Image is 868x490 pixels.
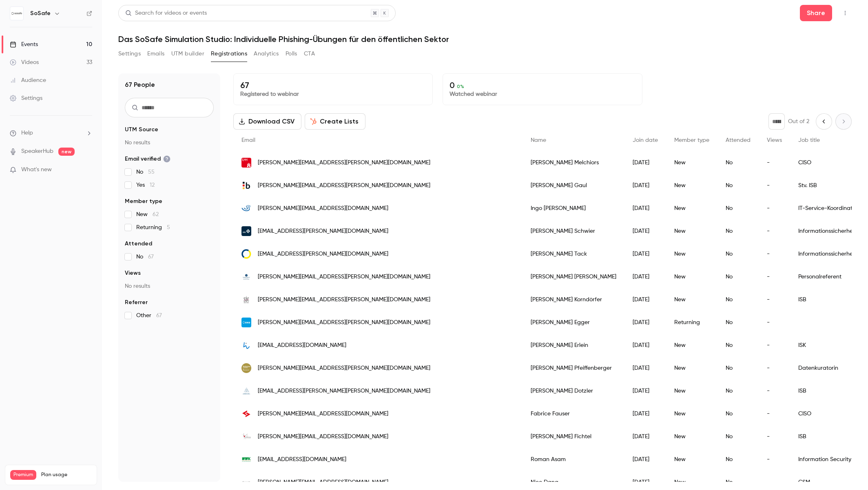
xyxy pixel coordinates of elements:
div: No [717,311,759,334]
button: Share [800,5,832,21]
span: Returning [136,223,170,232]
button: CTA [304,47,315,60]
div: New [666,220,717,243]
div: [DATE] [624,402,666,425]
img: denkmalschutz.de [241,272,251,282]
section: facet-groups [125,126,214,320]
span: [PERSON_NAME][EMAIL_ADDRESS][DOMAIN_NAME] [258,204,388,213]
div: Ingo [PERSON_NAME] [523,197,624,220]
span: [PERSON_NAME][EMAIL_ADDRESS][PERSON_NAME][DOMAIN_NAME] [258,159,430,167]
div: New [666,357,717,380]
span: [EMAIL_ADDRESS][DOMAIN_NAME] [258,455,346,464]
span: [EMAIL_ADDRESS][PERSON_NAME][DOMAIN_NAME] [258,250,388,258]
div: [PERSON_NAME] [PERSON_NAME] [523,265,624,288]
div: No [717,151,759,174]
span: [PERSON_NAME][EMAIL_ADDRESS][DOMAIN_NAME] [258,478,388,487]
span: Member type [125,197,162,205]
div: - [759,402,790,425]
img: muehlenkreiskliniken.de [241,226,251,236]
div: [PERSON_NAME] Dotzler [523,380,624,402]
div: [DATE] [624,357,666,380]
div: - [759,265,790,288]
div: No [717,288,759,311]
span: [PERSON_NAME][EMAIL_ADDRESS][DOMAIN_NAME] [258,410,388,418]
span: Job title [798,137,820,143]
button: Emails [147,47,164,60]
div: No [717,243,759,265]
div: [DATE] [624,334,666,357]
button: Previous page [816,113,832,130]
iframe: Noticeable Trigger [82,166,92,174]
span: [PERSON_NAME][EMAIL_ADDRESS][PERSON_NAME][DOMAIN_NAME] [258,181,430,190]
span: Premium [10,470,36,480]
div: No [717,402,759,425]
div: [DATE] [624,425,666,448]
span: What's new [21,166,52,174]
div: [PERSON_NAME] Egger [523,311,624,334]
img: sosafe.de [241,477,251,487]
img: sw-augsburg.de [241,318,251,327]
button: Analytics [254,47,279,60]
button: Download CSV [233,113,301,130]
div: New [666,151,717,174]
img: SoSafe [10,7,23,20]
div: [PERSON_NAME] Schwier [523,220,624,243]
span: new [58,148,75,156]
div: Audience [10,76,46,84]
span: 0 % [457,84,464,89]
span: Join date [633,137,658,143]
span: No [136,253,154,261]
span: Attended [125,240,152,248]
p: Watched webinar [449,90,635,98]
span: Views [767,137,782,143]
div: [DATE] [624,380,666,402]
p: No results [125,139,214,147]
img: landesmuseum.de [241,363,251,373]
span: 5 [167,225,170,230]
span: 67 [156,313,162,318]
div: No [717,380,759,402]
div: New [666,380,717,402]
div: - [759,197,790,220]
div: No [717,174,759,197]
div: No [717,265,759,288]
div: - [759,311,790,334]
div: New [666,265,717,288]
div: [DATE] [624,197,666,220]
div: New [666,402,717,425]
div: [PERSON_NAME] Melchiors [523,151,624,174]
div: - [759,380,790,402]
div: - [759,174,790,197]
div: No [717,220,759,243]
div: No [717,197,759,220]
span: 12 [150,182,155,188]
div: [DATE] [624,448,666,471]
button: UTM builder [171,47,204,60]
p: 67 [240,80,426,90]
p: 0 [449,80,635,90]
span: [PERSON_NAME][EMAIL_ADDRESS][PERSON_NAME][DOMAIN_NAME] [258,273,430,281]
img: siegen-wittgenstein.de [241,203,251,213]
p: No results [125,282,214,290]
h1: Das SoSafe Simulation Studio: Individuelle Phishing-Übungen für den öffentlichen Sektor [118,34,852,44]
div: [DATE] [624,220,666,243]
div: New [666,448,717,471]
div: [DATE] [624,174,666,197]
h1: 67 People [125,80,155,90]
div: New [666,334,717,357]
button: Create Lists [305,113,365,130]
span: [EMAIL_ADDRESS][PERSON_NAME][PERSON_NAME][DOMAIN_NAME] [258,387,430,395]
img: e-werk-mittelbaden.de [241,409,251,419]
li: help-dropdown-opener [10,129,92,137]
div: - [759,243,790,265]
span: Other [136,311,162,320]
div: [DATE] [624,243,666,265]
span: 62 [153,212,159,217]
div: New [666,197,717,220]
div: - [759,151,790,174]
span: New [136,210,159,219]
button: Settings [118,47,141,60]
span: [PERSON_NAME][EMAIL_ADDRESS][DOMAIN_NAME] [258,433,388,441]
div: No [717,425,759,448]
span: [PERSON_NAME][EMAIL_ADDRESS][PERSON_NAME][DOMAIN_NAME] [258,296,430,304]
